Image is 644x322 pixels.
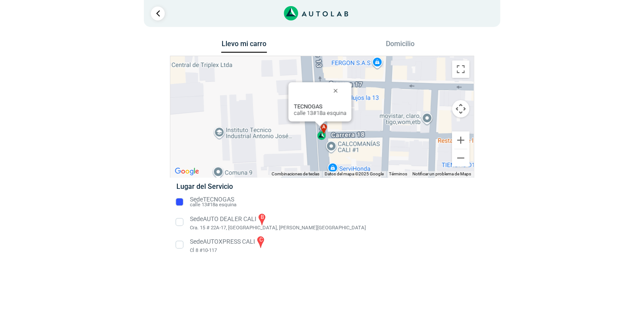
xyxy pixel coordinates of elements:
a: Abre esta zona en Google Maps (se abre en una nueva ventana) [173,166,201,177]
button: Combinaciones de teclas [272,171,319,177]
a: Notificar un problema de Maps [412,171,471,176]
button: Ampliar [452,131,469,149]
span: Datos del mapa ©2025 Google [325,171,384,176]
button: Llevo mi carro [221,40,267,53]
img: Google [173,166,201,177]
div: calle 13#18a esquina [294,103,346,116]
button: Domicilio [377,40,423,52]
button: Controles de visualización del mapa [452,100,469,117]
a: Términos (se abre en una nueva pestaña) [389,171,407,176]
button: Reducir [452,149,469,167]
a: Ir al paso anterior [151,7,165,20]
b: TECNOGAS [294,103,322,110]
span: a [322,124,325,131]
a: Link al sitio de autolab [284,9,349,17]
button: Cambiar a la vista en pantalla completa [452,60,469,78]
h5: Lugar del Servicio [176,182,468,191]
button: Cerrar [327,80,348,101]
